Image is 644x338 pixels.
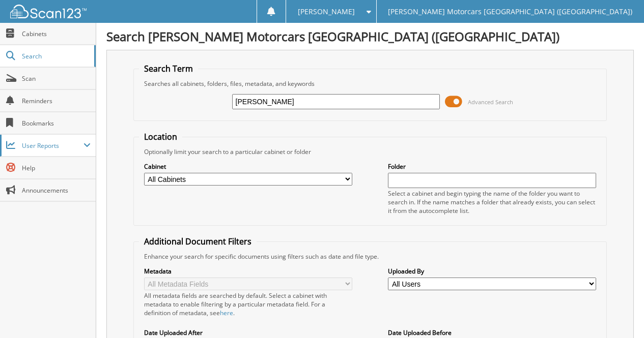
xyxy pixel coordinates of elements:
[139,63,198,74] legend: Search Term
[388,162,596,171] label: Folder
[139,147,601,156] div: Optionally limit your search to a particular cabinet or folder
[139,252,601,261] div: Enhance your search for specific documents using filters such as date and file type.
[468,98,513,106] span: Advanced Search
[388,328,596,337] label: Date Uploaded Before
[139,131,182,142] legend: Location
[22,164,91,172] span: Help
[22,74,91,83] span: Scan
[22,119,91,128] span: Bookmarks
[220,309,233,317] a: here
[139,236,257,247] legend: Additional Document Filters
[388,267,596,275] label: Uploaded By
[139,79,601,88] div: Searches all cabinets, folders, files, metadata, and keywords
[144,291,352,317] div: All metadata fields are searched by default. Select a cabinet with metadata to enable filtering b...
[144,328,352,337] label: Date Uploaded After
[388,9,632,15] span: [PERSON_NAME] Motorcars [GEOGRAPHIC_DATA] ([GEOGRAPHIC_DATA])
[22,52,89,60] span: Search
[22,186,91,195] span: Announcements
[388,189,596,215] div: Select a cabinet and begin typing the name of the folder you want to search in. If the name match...
[298,9,355,15] span: [PERSON_NAME]
[144,267,352,275] label: Metadata
[22,141,83,150] span: User Reports
[144,162,352,171] label: Cabinet
[22,29,91,38] span: Cabinets
[106,28,634,45] h1: Search [PERSON_NAME] Motorcars [GEOGRAPHIC_DATA] ([GEOGRAPHIC_DATA])
[22,97,91,105] span: Reminders
[10,5,87,18] img: scan123-logo-white.svg
[593,289,644,338] iframe: Chat Widget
